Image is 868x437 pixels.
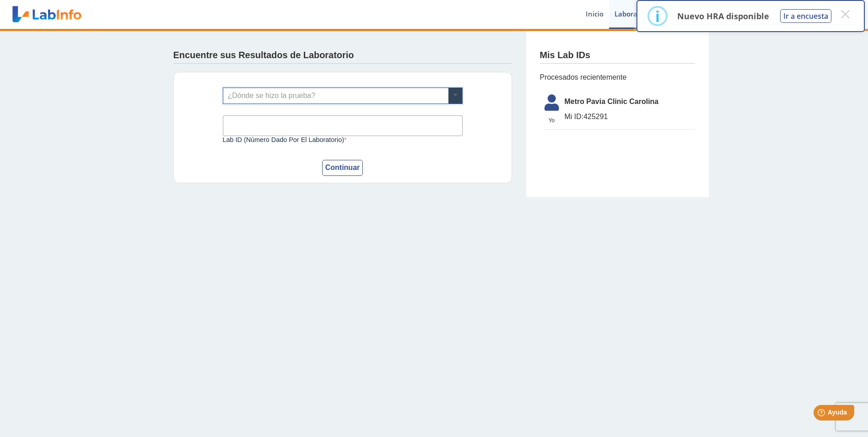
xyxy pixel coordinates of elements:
span: Procesados recientemente [540,72,695,83]
span: Mi ID: [565,113,584,120]
button: Ir a encuesta [780,9,831,23]
p: Nuevo HRA disponible [677,11,769,22]
div: i [655,8,660,24]
span: Metro Pavia Clinic Carolina [565,96,695,107]
h4: Mis Lab IDs [540,50,591,61]
label: Lab ID (número dado por el laboratorio) [223,136,463,143]
button: Continuar [322,160,363,176]
span: Yo [539,116,565,125]
button: Close this dialog [837,6,853,22]
span: 425291 [565,111,695,122]
h4: Encuentre sus Resultados de Laboratorio [173,50,354,61]
iframe: Help widget launcher [787,401,858,427]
